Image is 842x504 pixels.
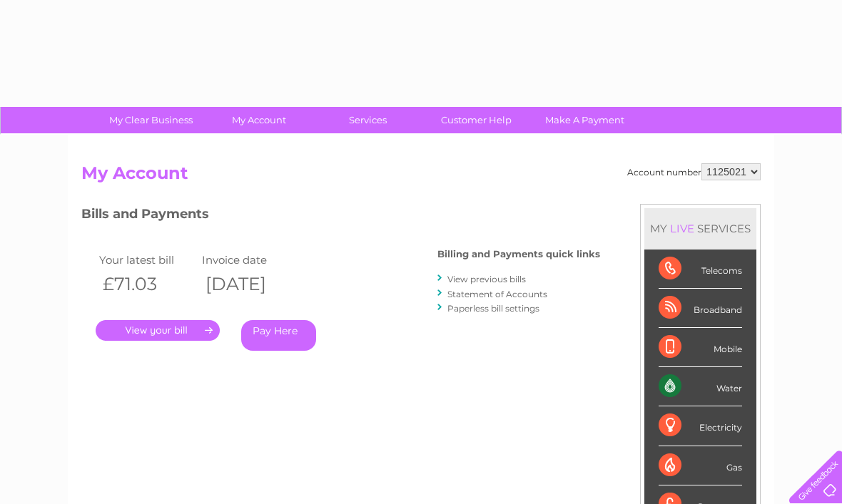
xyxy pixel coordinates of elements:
[659,367,742,406] div: Water
[659,250,742,289] div: Telecoms
[241,320,316,351] a: Pay Here
[526,107,644,133] a: Make A Payment
[96,320,220,341] a: .
[198,269,301,299] th: [DATE]
[667,222,697,235] div: LIVE
[81,204,600,229] h3: Bills and Payments
[92,107,210,133] a: My Clear Business
[659,406,742,446] div: Electricity
[659,289,742,328] div: Broadband
[659,328,742,367] div: Mobile
[198,250,301,269] td: Invoice date
[659,446,742,485] div: Gas
[627,163,761,180] div: Account number
[96,250,198,269] td: Your latest bill
[437,249,600,259] h4: Billing and Payments quick links
[447,303,539,314] a: Paperless bill settings
[81,163,761,190] h2: My Account
[644,208,756,249] div: MY SERVICES
[201,107,318,133] a: My Account
[417,107,535,133] a: Customer Help
[447,289,547,299] a: Statement of Accounts
[96,269,198,299] th: £71.03
[309,107,427,133] a: Services
[447,274,526,284] a: View previous bills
